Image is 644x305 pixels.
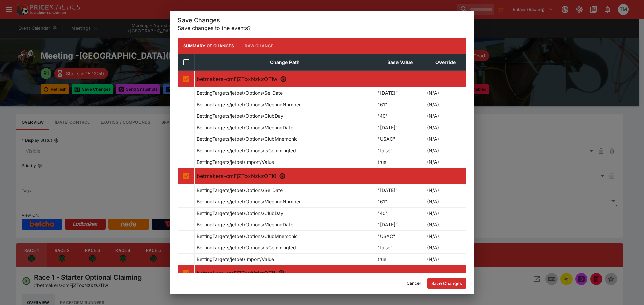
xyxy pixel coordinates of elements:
td: (N/A) [425,99,466,110]
td: "61" [375,99,425,110]
td: true [375,254,425,265]
th: Change Path [195,54,375,71]
td: "USAC" [375,133,425,145]
td: (N/A) [425,156,466,168]
td: (N/A) [425,219,466,231]
p: Save changes to the events? [178,24,466,32]
td: "[DATE]" [375,184,425,196]
p: BettingTargets/jetbet/Options/SellDate [197,89,283,96]
p: BettingTargets/jetbet/Options/SellDate [197,187,283,194]
p: BettingTargets/jetbet/Options/ClubDay [197,210,283,217]
td: "[DATE]" [375,87,425,99]
td: (N/A) [425,145,466,156]
td: (N/A) [425,110,466,122]
p: BettingTargets/jetbet/Options/MeetingNumber [197,198,301,205]
th: Override [425,54,466,71]
td: "false" [375,242,425,254]
td: "USAC" [375,231,425,242]
td: (N/A) [425,254,466,265]
svg: R2 - Race 2 - Starter Optional Claiming [279,173,286,179]
td: (N/A) [425,87,466,99]
p: BettingTargets/jetbet/Options/MeetingDate [197,221,293,228]
td: "[DATE]" [375,219,425,231]
svg: R3 - Race 3 - Starter Optional Claiming [278,270,285,277]
td: (N/A) [425,196,466,208]
p: BettingTargets/jetbet/Import/Value [197,158,274,166]
button: Cancel [403,278,425,289]
p: BettingTargets/jetbet/Options/ClubDay [197,112,283,119]
p: BettingTargets/jetbet/Import/Value [197,256,274,263]
td: (N/A) [425,184,466,196]
p: BettingTargets/jetbet/Options/IsCommingled [197,147,296,154]
button: Raw Change [239,38,279,54]
p: BettingTargets/jetbet/Options/MeetingDate [197,124,293,131]
td: "40" [375,208,425,219]
td: (N/A) [425,208,466,219]
td: (N/A) [425,231,466,242]
svg: R1 - Race 1 - Starter Optional Claiming [280,75,287,82]
p: betmakers-cmFjZToxNzkzOTIw [197,75,464,83]
p: BettingTargets/jetbet/Options/ClubMnemonic [197,233,298,240]
td: (N/A) [425,122,466,133]
td: (N/A) [425,242,466,254]
td: (N/A) [425,133,466,145]
button: Save Changes [427,278,466,289]
p: betmakers-cmFjZToxNzkzOTI0 [197,172,464,180]
p: betmakers-cmFjZToxNzkzOTI1 [197,269,464,277]
td: true [375,156,425,168]
button: Summary of Changes [178,38,239,54]
p: BettingTargets/jetbet/Options/ClubMnemonic [197,135,298,143]
td: "false" [375,145,425,156]
td: "[DATE]" [375,122,425,133]
p: BettingTargets/jetbet/Options/IsCommingled [197,244,296,251]
p: BettingTargets/jetbet/Options/MeetingNumber [197,101,301,108]
td: "40" [375,110,425,122]
th: Base Value [375,54,425,71]
td: "61" [375,196,425,208]
h5: Save Changes [178,16,466,24]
